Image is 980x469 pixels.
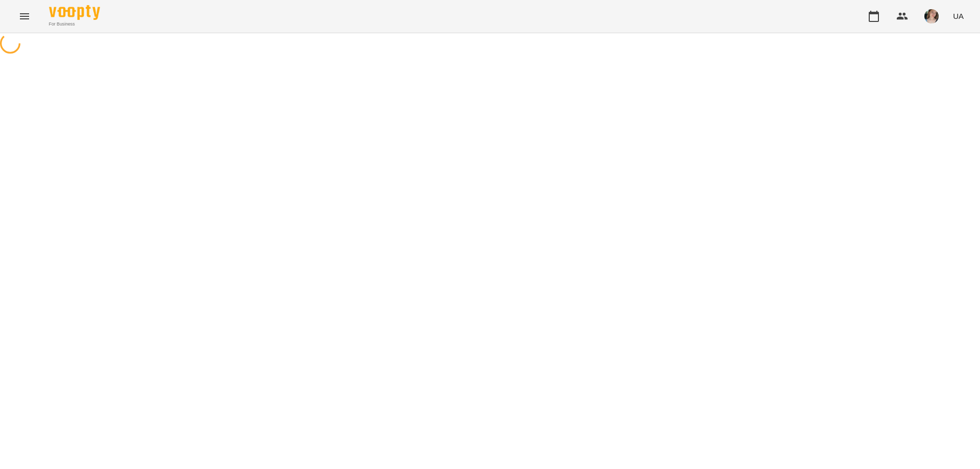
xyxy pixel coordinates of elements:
button: Menu [12,4,37,29]
button: UA [949,7,968,26]
img: 6afb9eb6cc617cb6866001ac461bd93f.JPG [924,9,939,23]
span: For Business [49,21,100,28]
span: UA [953,11,964,21]
img: Voopty Logo [49,5,100,20]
